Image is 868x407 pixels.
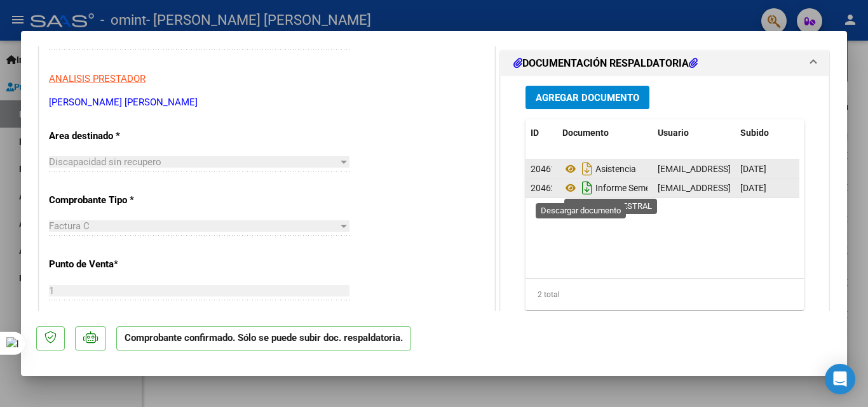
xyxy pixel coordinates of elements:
[735,119,799,147] datatable-header-cell: Subido
[799,119,862,147] datatable-header-cell: Acción
[740,128,769,138] span: Subido
[825,364,855,394] div: Open Intercom Messenger
[513,56,698,71] h1: DOCUMENTACIÓN RESPALDATORIA
[531,183,556,193] span: 20462
[562,183,668,193] span: Informe Semestral
[49,257,180,272] p: Punto de Venta
[526,86,649,109] button: Agregar Documento
[562,128,609,138] span: Documento
[653,119,735,147] datatable-header-cell: Usuario
[49,220,90,232] span: Factura C
[49,193,180,208] p: Comprobante Tipo *
[658,128,689,138] span: Usuario
[501,76,829,340] div: DOCUMENTACIÓN RESPALDATORIA
[49,73,146,84] span: ANALISIS PRESTADOR
[526,279,804,310] div: 2 total
[557,119,653,147] datatable-header-cell: Documento
[531,128,539,138] span: ID
[740,164,766,174] span: [DATE]
[536,92,639,103] span: Agregar Documento
[740,183,766,193] span: [DATE]
[579,178,595,198] i: Descargar documento
[562,164,636,174] span: Asistencia
[49,95,485,110] p: [PERSON_NAME] [PERSON_NAME]
[49,129,180,143] p: Area destinado *
[49,156,161,168] span: Discapacidad sin recupero
[501,51,829,76] mat-expansion-panel-header: DOCUMENTACIÓN RESPALDATORIA
[579,159,595,179] i: Descargar documento
[116,326,411,351] p: Comprobante confirmado. Sólo se puede subir doc. respaldatoria.
[531,164,556,174] span: 20461
[526,119,557,147] datatable-header-cell: ID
